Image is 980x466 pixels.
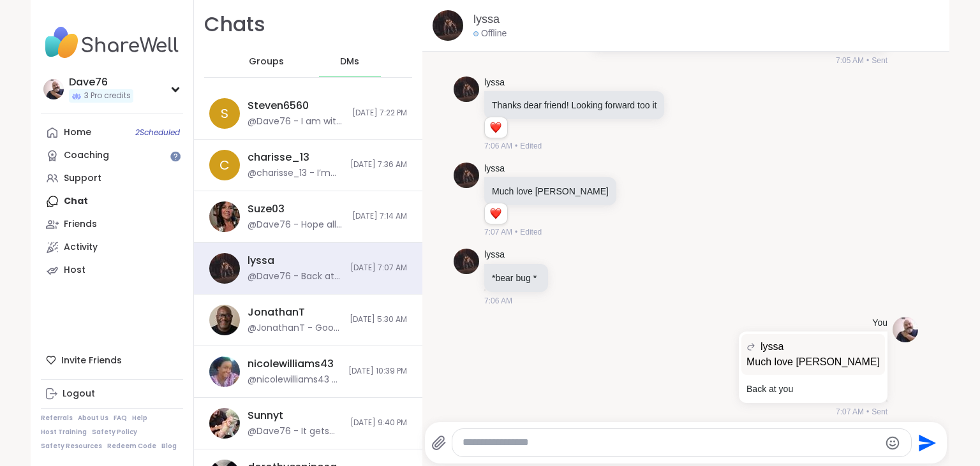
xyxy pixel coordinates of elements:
div: Offline [473,27,507,40]
img: https://sharewell-space-live.sfo3.digitaloceanspaces.com/user-generated/ef9b4338-b2e1-457c-a100-b... [209,253,240,284]
div: @Dave76 - It gets very busy at times but it rewarding in helping those who need that help. [248,425,343,438]
a: lyssa [484,76,505,89]
a: Support [41,167,183,190]
span: Edited [520,140,542,152]
div: Activity [64,241,98,254]
a: Redeem Code [107,442,156,451]
a: Referrals [41,414,73,423]
a: Logout [41,382,183,405]
div: @Dave76 - Hope all goes well with you. [248,219,345,231]
div: Coaching [64,149,109,162]
p: Back at you [746,382,880,395]
a: lyssa [484,249,505,261]
img: https://sharewell-space-live.sfo3.digitaloceanspaces.com/user-generated/3403c148-dfcf-4217-9166-8... [209,356,240,387]
div: Dave76 [69,75,133,89]
div: Reaction list [485,117,507,138]
span: [DATE] 7:07 AM [350,263,407,273]
span: Sent [872,406,887,418]
span: DMs [340,55,359,68]
button: Emoji picker [885,435,900,451]
div: Reaction list [485,203,507,224]
button: Reactions: love [489,208,502,219]
span: 7:05 AM [836,55,864,66]
a: FAQ [114,414,127,423]
div: @Dave76 - I am with you on that. [248,115,345,128]
span: • [515,140,517,152]
span: • [515,226,517,238]
span: Groups [249,55,284,68]
span: 2 Scheduled [135,127,180,138]
span: c [219,156,230,175]
span: [DATE] 7:14 AM [352,211,407,222]
div: Invite Friends [41,349,183,372]
span: 7:06 AM [484,295,512,307]
div: Host [64,264,85,277]
a: About Us [78,414,108,423]
button: Send [912,428,940,457]
p: Much love [PERSON_NAME] [492,185,609,198]
div: Friends [64,218,97,231]
a: Friends [41,213,183,236]
img: https://sharewell-space-live.sfo3.digitaloceanspaces.com/user-generated/ef9b4338-b2e1-457c-a100-b... [433,10,463,41]
img: https://sharewell-space-live.sfo3.digitaloceanspaces.com/user-generated/3172ec22-238d-4018-b8e7-1... [893,317,918,342]
h4: You [872,317,887,330]
p: Thanks dear friend! Looking forward too it [492,99,657,112]
span: 7:06 AM [484,140,512,152]
span: 7:07 AM [836,406,864,418]
div: @Dave76 - Back at you [248,270,343,283]
div: Steven6560 [248,99,309,113]
img: https://sharewell-space-live.sfo3.digitaloceanspaces.com/user-generated/ef9b4338-b2e1-457c-a100-b... [454,163,479,188]
div: @nicolewilliams43 - Thanks [248,374,341,386]
span: Edited [520,226,542,238]
span: 7:07 AM [484,226,512,238]
a: lyssa [484,163,505,175]
a: Home2Scheduled [41,121,183,144]
a: Host Training [41,428,87,437]
a: Activity [41,236,183,259]
p: *bear bug * [492,272,540,284]
img: https://sharewell-space-live.sfo3.digitaloceanspaces.com/user-generated/ef9b4338-b2e1-457c-a100-b... [454,249,479,274]
a: Host [41,259,183,282]
span: S [221,104,228,123]
p: Much love [PERSON_NAME] [746,354,880,370]
img: ShareWell Nav Logo [41,20,183,65]
a: Coaching [41,144,183,167]
div: charisse_13 [248,150,309,164]
img: https://sharewell-space-live.sfo3.digitaloceanspaces.com/user-generated/0e2c5150-e31e-4b6a-957d-4... [209,305,240,335]
textarea: Type your message [463,436,879,449]
span: • [866,406,869,418]
div: @charisse_13 - I’m going to check it out. When I think about it, I get imposter syndrome because ... [248,167,343,180]
div: Sunnyt [248,409,283,423]
a: Safety Resources [41,442,102,451]
span: [DATE] 10:39 PM [348,366,407,377]
div: lyssa [248,254,274,268]
div: nicolewilliams43 [248,357,334,371]
span: 3 Pro credits [84,91,131,101]
div: Logout [63,388,95,400]
span: lyssa [761,339,783,354]
a: lyssa [473,11,500,27]
img: https://sharewell-space-live.sfo3.digitaloceanspaces.com/user-generated/d68e32f1-75d2-4dac-94c6-4... [209,201,240,232]
div: Suze03 [248,202,285,216]
img: https://sharewell-space-live.sfo3.digitaloceanspaces.com/user-generated/81ace702-265a-4776-a74a-6... [209,408,240,439]
a: Help [132,414,147,423]
div: Support [64,172,101,185]
div: Home [64,126,91,139]
a: Safety Policy [92,428,137,437]
button: Reactions: love [489,122,502,133]
span: [DATE] 9:40 PM [350,418,407,428]
span: • [866,55,869,66]
iframe: Spotlight [170,151,181,161]
span: [DATE] 5:30 AM [350,314,407,325]
span: Sent [872,55,887,66]
img: Dave76 [43,79,64,99]
span: [DATE] 7:36 AM [350,159,407,170]
div: JonathanT [248,305,305,319]
img: https://sharewell-space-live.sfo3.digitaloceanspaces.com/user-generated/ef9b4338-b2e1-457c-a100-b... [454,76,479,102]
span: [DATE] 7:22 PM [352,108,407,119]
a: Blog [161,442,177,451]
div: @JonathanT - Good morning! [PERSON_NAME], that’s such a big step — congratulations on hosting you... [248,322,342,335]
h1: Chats [204,10,265,39]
